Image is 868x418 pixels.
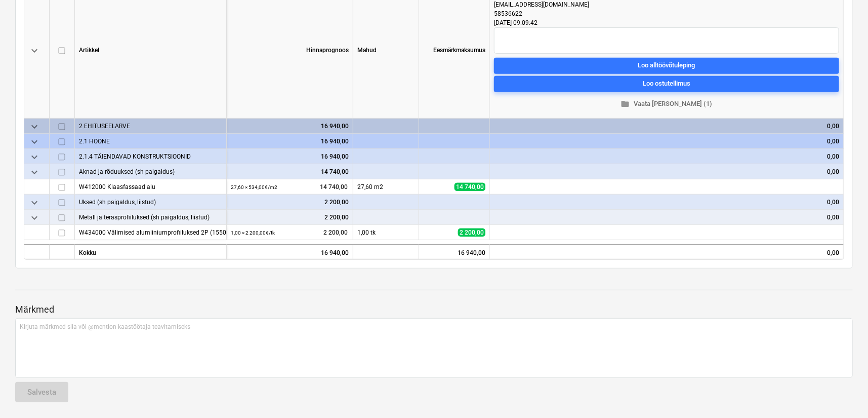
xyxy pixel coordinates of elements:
span: 14 740,00 [319,182,349,191]
span: keyboard_arrow_down [28,166,40,178]
span: 14 740,00 [454,183,485,191]
div: 1,00 tk [353,225,419,240]
span: 2 200,00 [458,229,485,237]
div: Loo ostutellimus [643,78,690,90]
div: Aknad ja rõduuksed (sh paigaldus) [79,164,222,179]
span: keyboard_arrow_down [28,135,40,147]
button: Vaata [PERSON_NAME] (1) [494,96,839,111]
div: 0,00 [490,244,844,259]
small: 27,60 × 534,00€ / m2 [231,184,277,190]
div: Kokku [75,244,227,259]
button: Loo ostutellimus [494,75,839,92]
div: 2 200,00 [231,195,349,210]
div: 2.1.4 TÄIENDAVAD KONSTRUKTSIOONID [79,149,222,164]
small: 1,00 × 2 200,00€ / tk [231,230,275,236]
span: Vaata [PERSON_NAME] (1) [498,98,835,109]
div: 0,00 [494,119,839,134]
p: Märkmed [15,303,853,316]
div: 16 940,00 [231,134,349,149]
div: 16 940,00 [231,119,349,134]
div: 2.1 HOONE [79,134,222,148]
div: 0,00 [494,195,839,210]
div: 16 940,00 [227,244,353,259]
div: 2 EHITUSEELARVE [79,119,222,133]
div: 27,60 m2 [353,179,419,195]
span: [EMAIL_ADDRESS][DOMAIN_NAME] [494,1,589,8]
div: [DATE] 09:09:42 [494,18,839,27]
span: folder [621,99,630,108]
button: Loo alltöövõtuleping [494,57,839,73]
span: 2 200,00 [322,228,349,237]
div: 2 200,00 [231,210,349,225]
div: Loo alltöövõtuleping [638,60,695,71]
div: 16 940,00 [231,149,349,164]
div: W412000 Klaasfassaad alu [79,179,222,194]
div: Uksed (sh paigaldus, liistud) [79,195,222,209]
div: 58536622 [494,9,827,18]
span: keyboard_arrow_down [28,150,40,163]
div: 0,00 [494,149,839,164]
div: Metall ja terasprofiiluksed (sh paigaldus, liistud) [79,210,222,224]
span: keyboard_arrow_down [28,211,40,223]
iframe: Chat Widget [817,369,868,418]
span: keyboard_arrow_down [28,196,40,208]
div: 0,00 [494,134,839,149]
span: keyboard_arrow_down [28,44,40,56]
div: 14 740,00 [231,164,349,179]
div: W434000 Välimised alumiiniumprofiiluksed 2P (1550x2250mm 2-poolne) [79,225,222,240]
div: 0,00 [494,210,839,225]
div: 0,00 [494,164,839,179]
div: 16 940,00 [419,244,490,259]
span: keyboard_arrow_down [28,120,40,132]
